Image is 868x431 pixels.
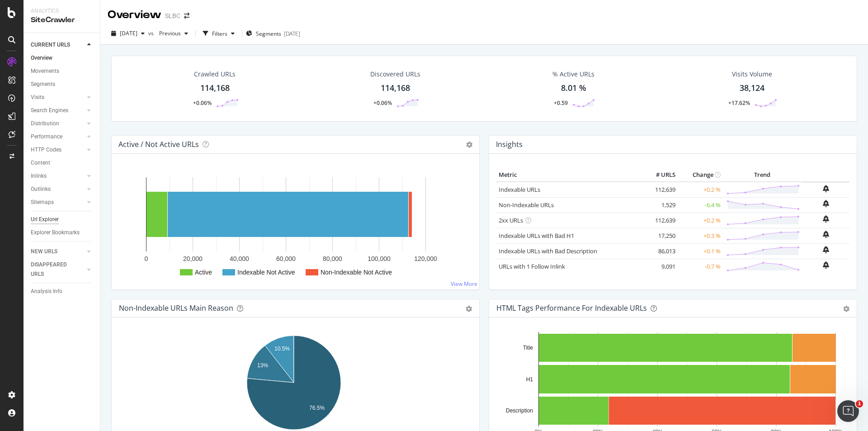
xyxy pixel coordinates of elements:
text: 100,000 [368,255,391,262]
text: 20,000 [183,255,203,262]
div: Filters [212,30,227,38]
a: Indexable URLs with Bad Description [499,247,597,255]
a: Distribution [31,119,85,128]
div: Outlinks [31,185,51,194]
td: +0.2 % [678,182,723,198]
button: Previous [156,26,192,41]
th: Change [678,168,723,182]
div: Sitemaps [31,198,54,207]
a: DISAPPEARED URLS [31,260,85,279]
td: +0.2 % [678,213,723,228]
a: Url Explorer [31,215,94,224]
text: 0 [145,255,148,262]
div: gear [466,306,472,312]
div: [DATE] [284,30,300,38]
text: Indexable Not Active [237,269,295,276]
td: 86,013 [642,243,678,259]
div: SLBC [165,11,180,20]
div: gear [843,306,849,312]
td: -0.7 % [678,259,723,274]
div: bell-plus [823,246,829,253]
td: -6.4 % [678,197,723,213]
div: Search Engines [31,106,68,115]
div: bell-plus [823,215,829,223]
a: Segments [31,80,94,89]
text: 120,000 [414,255,437,262]
div: Analytics [31,7,93,15]
td: +0.3 % [678,228,723,243]
div: Inlinks [31,171,47,181]
div: Performance [31,132,62,142]
span: Previous [156,29,181,37]
div: HTTP Codes [31,145,61,155]
text: 10.5% [274,346,290,352]
div: Distribution [31,119,59,128]
td: 9,091 [642,259,678,274]
th: Metric [496,168,642,182]
a: Explorer Bookmarks [31,228,94,237]
a: Search Engines [31,106,85,115]
div: Crawled URLs [194,70,236,79]
div: arrow-right-arrow-left [184,13,189,19]
i: Options [466,142,472,148]
div: Overview [31,53,52,63]
div: bell-plus [823,185,829,192]
button: Segments[DATE] [246,26,300,41]
td: 1,529 [642,197,678,213]
div: +0.06% [373,99,392,107]
div: Movements [31,66,59,76]
text: 80,000 [323,255,342,262]
div: SiteCrawler [31,15,93,25]
a: Analysis Info [31,287,94,296]
div: Visits Volume [732,70,772,79]
div: +0.59 [554,99,568,107]
td: 17,250 [642,228,678,243]
text: Non-Indexable Not Active [321,269,392,276]
a: Indexable URLs with Bad H1 [499,232,574,240]
div: % Active URLs [552,70,594,79]
td: 112,639 [642,213,678,228]
a: Outlinks [31,185,85,194]
div: CURRENT URLS [31,40,70,50]
a: View More [451,280,477,288]
text: 40,000 [230,255,249,262]
div: Analysis Info [31,287,62,296]
a: Visits [31,93,85,102]
a: URLs with 1 Follow Inlink [499,262,565,270]
div: Overview [108,7,161,23]
td: +0.1 % [678,243,723,259]
div: Content [31,158,50,168]
div: NEW URLS [31,247,57,256]
a: NEW URLS [31,247,85,256]
div: Non-Indexable URLs Main Reason [119,303,233,313]
text: 13% [257,362,268,369]
span: Segments [256,30,281,38]
a: CURRENT URLS [31,40,85,50]
span: 2025 Sep. 13th [120,29,137,37]
a: Overview [31,53,94,63]
a: Movements [31,66,94,76]
div: 114,168 [381,82,410,94]
div: bell-plus [823,200,829,207]
div: bell-plus [823,231,829,238]
div: bell-plus [823,261,829,269]
h4: Active / Not Active URLs [118,138,199,151]
div: DISAPPEARED URLS [31,260,76,279]
div: Discovered URLs [370,70,420,79]
a: 2xx URLs [499,216,523,224]
div: +0.06% [193,99,212,107]
div: Url Explorer [31,215,59,224]
div: HTML Tags Performance for Indexable URLs [496,303,647,313]
text: 76.5% [309,405,325,411]
h4: Insights [496,138,523,151]
text: Active [195,269,212,276]
div: Segments [31,80,55,89]
svg: A chart. [119,168,469,282]
div: 114,168 [200,82,230,94]
iframe: Intercom live chat [837,400,859,422]
div: 8.01 % [561,82,586,94]
a: Non-Indexable URLs [499,201,554,209]
text: H1 [526,376,533,383]
th: Trend [723,168,802,182]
